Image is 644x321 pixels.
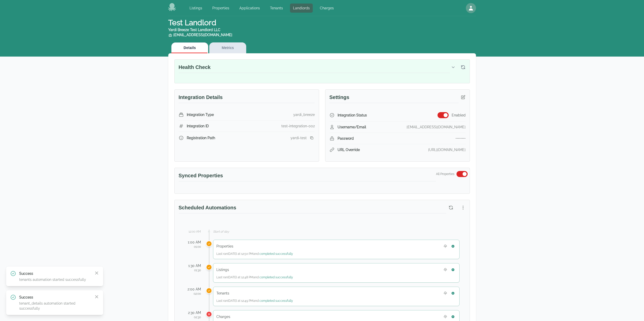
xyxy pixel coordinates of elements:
a: Applications [236,4,263,13]
button: More options [459,203,468,212]
div: 2:00 AM [185,287,201,292]
h5: Tenants [216,291,229,296]
span: URL Override [338,147,360,152]
span: Last ran [DATE] at 12:50 PM and [216,252,293,256]
h3: Synced Properties [179,172,436,181]
a: Properties [209,4,232,13]
span: Last ran [DATE] at 12:49 PM and [216,299,293,303]
button: Upload Listings file [442,266,449,273]
button: Upload Charges file [442,313,449,320]
a: [EMAIL_ADDRESS][DOMAIN_NAME] [173,33,232,37]
div: 02:00 [185,292,201,296]
a: Listings [186,4,205,13]
div: [URL][DOMAIN_NAME] [428,147,466,152]
span: Integration Type [187,112,214,117]
div: Start of day [213,230,460,234]
div: Yardi Breeze Test Landlord LLC [168,27,236,32]
p: tenant_details automation started successfully [19,301,90,311]
button: Edit integration credentials [459,93,468,102]
button: Upload Properties file [442,243,449,250]
div: [EMAIL_ADDRESS][DOMAIN_NAME] [407,125,466,130]
div: 02:30 [185,315,201,319]
a: Charges [317,4,337,13]
p: tenants automation started successfully [19,277,90,282]
div: 12:00 AM [185,230,201,234]
h5: Properties [216,244,233,249]
span: Integration ID [187,124,209,129]
button: Details [171,42,209,53]
span: completed successfully [259,299,293,303]
span: All Properties [436,172,454,176]
button: Refresh health check [459,63,468,72]
span: Password [338,136,354,141]
button: Run Properties now [450,243,456,250]
h3: Health Check [179,64,450,73]
button: Copy registration link [309,135,315,141]
div: 1:30 AM [185,263,201,268]
div: Listings was scheduled for 1:30 AM but ran at a different time (actual run: Today at 12:48 PM) [206,264,212,270]
h5: Charges [216,314,230,319]
button: Refresh scheduled automations [446,203,455,212]
button: Metrics [209,42,246,53]
div: 01:00 [185,245,201,249]
button: Upload Tenants file [442,290,449,297]
span: completed successfully [259,252,293,256]
span: Integration Status [338,113,367,118]
button: Run Listings now [450,266,456,273]
h1: Test Landlord [168,18,236,37]
span: Last ran [DATE] at 12:48 PM and [216,276,293,279]
div: •••••••• [455,136,466,141]
div: 1:00 AM [185,240,201,245]
h3: Settings [329,94,459,103]
div: Properties was scheduled for 1:00 AM but ran at a different time (actual run: Today at 12:50 PM) [206,241,212,247]
div: 01:30 [185,268,201,272]
h3: Scheduled Automations [179,204,446,213]
span: Enabled [452,113,466,118]
button: Run Tenants now [450,290,456,297]
button: Run Charges now [450,313,456,320]
div: yardi-test [290,135,307,140]
span: Username/Email [338,125,366,130]
p: Success [19,295,90,300]
a: Tenants [267,4,286,13]
div: Tenants was scheduled for 2:00 AM but ran at a different time (actual run: Today at 12:49 PM) [206,288,212,294]
div: 2:30 AM [185,310,201,315]
button: Switch to select specific properties [456,171,468,177]
div: test-integration-002 [281,124,315,129]
a: Landlords [290,4,313,13]
div: Charges was scheduled for 2:30 AM but missed its scheduled time and hasn't run [206,311,212,317]
h5: Listings [216,267,229,272]
span: Registration Path [187,135,215,140]
span: completed successfully [259,276,293,279]
div: yardi_breeze [293,112,315,117]
h3: Integration Details [179,94,315,103]
p: Success [19,271,90,276]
